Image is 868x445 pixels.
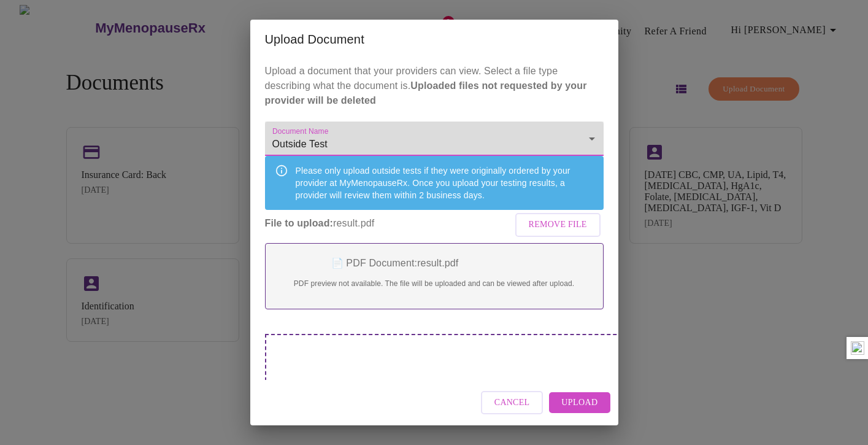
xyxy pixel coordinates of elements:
p: result.pdf [265,216,604,231]
div: Outside Test [265,122,604,156]
h2: Upload Document [265,29,604,49]
span: Cancel [494,395,530,411]
div: Please only upload outside tests if they were originally ordered by your provider at MyMenopauseR... [296,160,594,206]
p: PDF preview not available. The file will be uploaded and can be viewed after upload. [278,278,591,289]
span: Upload [561,395,597,411]
strong: Uploaded files not requested by your provider will be deleted [265,80,587,106]
span: Remove File [529,217,587,233]
strong: File to upload: [265,218,334,228]
button: Upload [549,392,610,414]
button: Remove File [515,213,601,237]
p: Upload a document that your providers can view. Select a file type describing what the document is. [265,64,604,108]
p: 📄 PDF Document: result.pdf [278,256,591,271]
button: Cancel [481,391,543,415]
